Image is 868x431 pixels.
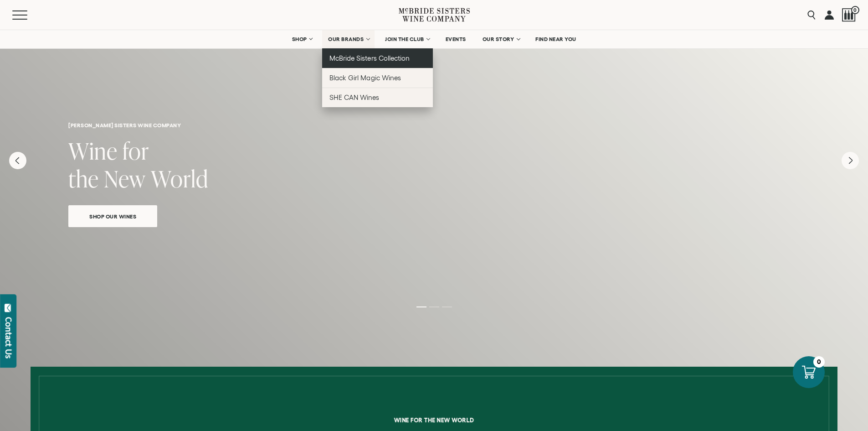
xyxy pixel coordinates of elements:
a: EVENTS [440,30,472,48]
li: Page dot 3 [442,306,452,307]
span: Wine [68,135,118,166]
h6: [PERSON_NAME] sisters wine company [68,122,800,128]
span: for [123,135,149,166]
div: Contact Us [4,317,13,358]
button: Mobile Menu Trigger [12,10,45,20]
span: Black Girl Magic Wines [329,74,401,82]
button: Next [842,152,859,169]
span: SHOP [292,36,307,42]
a: McBride Sisters Collection [322,48,433,68]
a: OUR BRANDS [322,30,375,48]
span: EVENTS [446,36,466,42]
span: McBride Sisters Collection [329,54,410,62]
h6: Wine for the new world [101,417,766,423]
span: SHE CAN Wines [329,93,379,101]
span: Shop Our Wines [73,211,152,222]
span: the [68,163,99,194]
a: SHOP [286,30,318,48]
a: Black Girl Magic Wines [322,68,433,88]
a: Shop Our Wines [68,205,157,227]
a: SHE CAN Wines [322,88,433,107]
span: JOIN THE CLUB [385,36,424,42]
span: 0 [851,6,859,14]
span: OUR BRANDS [328,36,364,42]
a: FIND NEAR YOU [529,30,582,48]
a: OUR STORY [477,30,525,48]
li: Page dot 1 [416,306,426,307]
div: 0 [813,356,825,368]
span: OUR STORY [483,36,514,42]
li: Page dot 2 [429,306,439,307]
span: World [151,163,208,194]
a: JOIN THE CLUB [379,30,435,48]
button: Previous [9,152,26,169]
span: New [104,163,146,194]
span: FIND NEAR YOU [535,36,576,42]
